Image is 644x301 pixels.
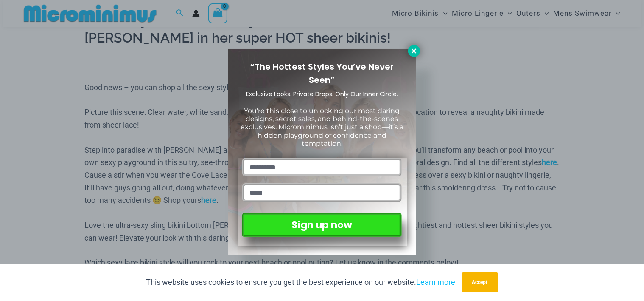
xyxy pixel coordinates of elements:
span: Exclusive Looks. Private Drops. Only Our Inner Circle. [246,90,398,98]
span: “The Hottest Styles You’ve Never Seen” [250,61,394,86]
button: Close [408,45,420,57]
p: This website uses cookies to ensure you get the best experience on our website. [146,276,456,289]
span: You’re this close to unlocking our most daring designs, secret sales, and behind-the-scenes exclu... [241,107,403,148]
a: Learn more [417,278,456,287]
button: Sign up now [242,213,401,237]
button: Accept [462,272,498,292]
